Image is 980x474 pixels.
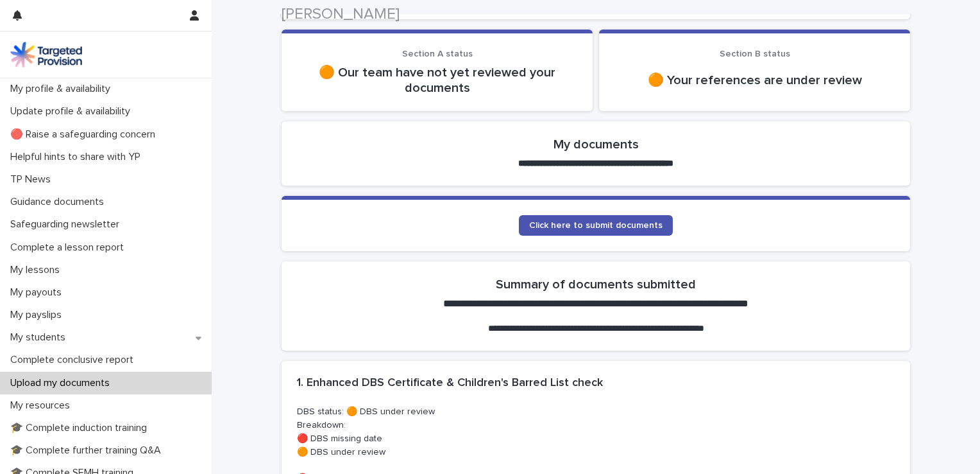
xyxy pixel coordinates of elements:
p: My profile & availability [5,83,121,95]
p: My payslips [5,309,72,321]
p: My resources [5,399,80,412]
p: My lessons [5,264,70,276]
p: My students [5,331,76,344]
p: Upload my documents [5,377,120,389]
h2: Summary of documents submitted [496,277,696,292]
p: 🟠 Our team have not yet reviewed your documents [297,65,577,96]
h2: My documents [553,137,639,152]
a: Click here to submit documents [519,215,673,236]
p: Safeguarding newsletter [5,218,130,231]
p: Update profile & availability [5,105,140,118]
span: Section B status [720,49,790,58]
span: Section A status [402,49,473,58]
p: Guidance documents [5,196,114,208]
p: 🔴 Raise a safeguarding concern [5,128,165,141]
p: 🟠 Your references are under review [614,73,895,88]
p: TP News [5,173,61,186]
h2: [PERSON_NAME] [282,5,400,24]
p: Complete a lesson report [5,241,134,254]
p: 🎓 Complete induction training [5,422,157,434]
p: Helpful hints to share with YP [5,151,151,163]
img: M5nRWzHhSzIhMunXDL62 [10,42,82,67]
p: My payouts [5,286,72,299]
p: Complete conclusive report [5,354,144,366]
span: Click here to submit documents [529,221,663,230]
h2: 1. Enhanced DBS Certificate & Children's Barred List check [297,376,603,391]
p: 🎓 Complete further training Q&A [5,444,171,457]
